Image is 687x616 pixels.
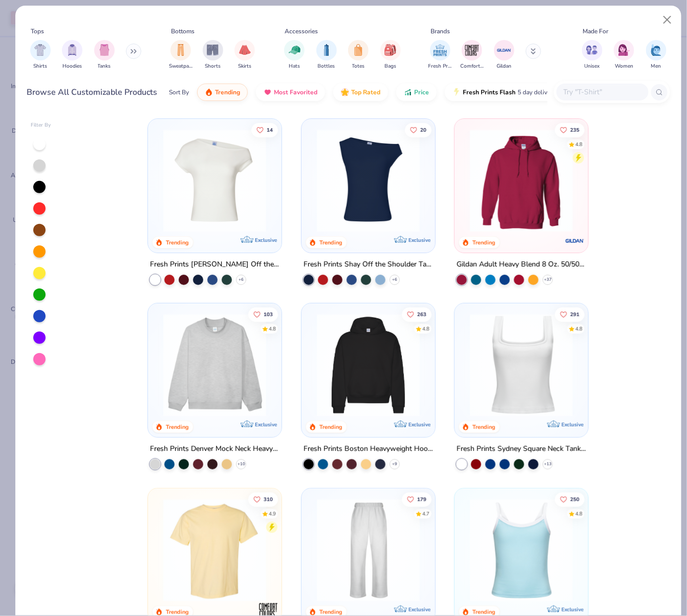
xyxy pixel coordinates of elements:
button: Like [555,307,585,322]
img: cab69ba6-afd8-400d-8e2e-70f011a551d3 [425,498,538,601]
span: Price [414,88,429,96]
button: Like [248,307,278,322]
div: Tops [31,27,44,36]
img: Fresh Prints Image [433,43,448,58]
img: most_fav.gif [264,88,272,96]
div: filter for Unisex [582,40,603,70]
img: a1c94bf0-cbc2-4c5c-96ec-cab3b8502a7f [158,129,271,232]
button: filter button [460,40,484,70]
button: Like [404,122,431,137]
div: Fresh Prints Boston Heavyweight Hoodie [304,443,433,456]
span: + 9 [392,461,397,467]
span: 103 [264,312,273,317]
img: Women Image [618,44,630,56]
img: f5d85501-0dbb-4ee4-b115-c08fa3845d83 [158,314,271,417]
img: TopRated.gif [341,88,349,96]
div: 4.7 [422,510,429,518]
div: 4.8 [269,325,276,333]
div: filter for Shirts [30,40,51,70]
img: Men Image [651,44,662,56]
span: Bags [384,63,396,70]
img: Comfort Colors Image [464,43,480,58]
img: Hoodies Image [67,44,78,56]
button: filter button [169,40,192,70]
img: Shirts Image [34,44,46,56]
span: Fresh Prints Flash [463,88,516,96]
span: Exclusive [562,606,584,613]
button: filter button [494,40,514,70]
div: filter for Hoodies [62,40,82,70]
span: Most Favorited [274,88,317,96]
span: Exclusive [409,606,431,613]
img: trending.gif [205,88,213,96]
span: 310 [264,497,273,502]
img: Bottles Image [321,44,332,56]
span: Gildan [497,63,511,70]
div: Gildan Adult Heavy Blend 8 Oz. 50/50 Hooded Sweatshirt [457,258,586,271]
div: Fresh Prints Sydney Square Neck Tank Top [457,443,586,456]
img: Shorts Image [207,44,219,56]
div: filter for Totes [348,40,369,70]
div: 4.8 [575,325,583,333]
img: af1e0f41-62ea-4e8f-9b2b-c8bb59fc549d [425,129,538,232]
img: Hats Image [289,44,300,56]
img: Tanks Image [99,44,110,56]
button: Fresh Prints Flash5 day delivery [445,84,563,101]
span: Unisex [585,63,600,70]
span: Skirts [238,63,251,70]
div: Made For [583,27,608,36]
div: filter for Gildan [494,40,514,70]
div: filter for Bags [380,40,401,70]
span: Exclusive [409,421,431,428]
button: Like [555,122,585,137]
div: Fresh Prints [PERSON_NAME] Off the Shoulder Top [150,258,280,271]
div: filter for Skirts [234,40,255,70]
img: Totes Image [353,44,364,56]
div: Brands [431,27,450,36]
img: 01756b78-01f6-4cc6-8d8a-3c30c1a0c8ac [465,129,578,232]
span: + 37 [544,277,551,283]
div: Sort By [169,88,189,97]
div: Bottoms [171,27,195,36]
div: 4.8 [575,510,583,518]
button: filter button [348,40,369,70]
div: Fresh Prints Shay Off the Shoulder Tank [304,258,433,271]
button: filter button [614,40,634,70]
span: Tanks [98,63,111,70]
button: Like [401,492,431,506]
img: d4a37e75-5f2b-4aef-9a6e-23330c63bbc0 [425,314,538,417]
span: 291 [570,312,579,317]
button: Like [251,122,278,137]
div: filter for Men [646,40,667,70]
button: filter button [234,40,255,70]
button: filter button [62,40,82,70]
span: 250 [570,497,579,502]
div: filter for Tanks [94,40,115,70]
span: Men [651,63,661,70]
div: filter for Shorts [203,40,223,70]
div: filter for Hats [284,40,305,70]
div: 4.9 [269,510,276,518]
img: Sweatpants Image [175,44,186,56]
button: Trending [197,84,248,101]
button: Like [555,492,585,506]
span: + 6 [392,277,397,283]
button: filter button [284,40,305,70]
span: Shorts [205,63,221,70]
img: Skirts Image [239,44,251,56]
div: Accessories [285,27,318,36]
img: a25d9891-da96-49f3-a35e-76288174bf3a [465,498,578,601]
img: Unisex Image [586,44,598,56]
div: 4.8 [422,325,429,333]
span: Women [615,63,633,70]
button: Most Favorited [256,84,325,101]
button: filter button [380,40,401,70]
button: Price [396,84,437,101]
button: filter button [646,40,667,70]
span: Hoodies [62,63,82,70]
button: Like [248,492,278,506]
img: Gildan logo [565,231,585,251]
span: 263 [417,312,426,317]
span: Exclusive [562,421,584,428]
span: 5 day delivery [518,87,555,98]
